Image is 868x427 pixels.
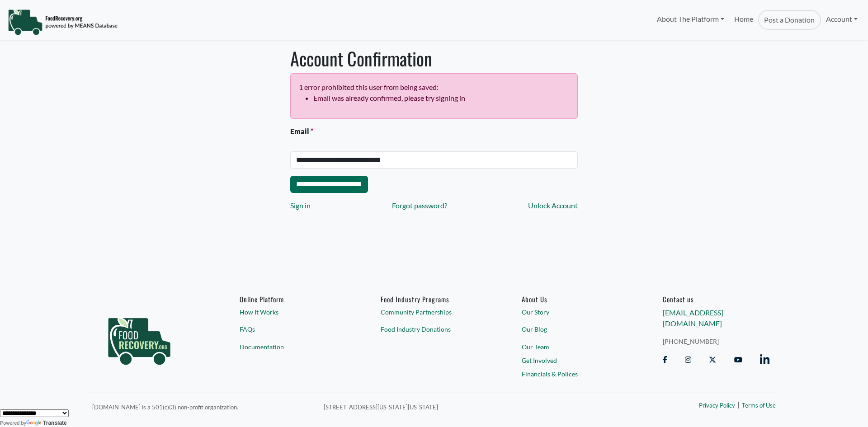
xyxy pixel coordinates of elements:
[26,420,67,426] a: Translate
[324,401,602,412] p: [STREET_ADDRESS][US_STATE][US_STATE]
[742,401,776,410] a: Terms of Use
[528,200,578,211] a: Unlock Account
[381,324,487,334] a: Food Industry Donations
[240,342,346,352] a: Documentation
[522,356,628,365] a: Get Involved
[240,324,346,334] a: FAQs
[663,295,769,303] h6: Contact us
[729,10,758,30] a: Home
[290,126,313,137] label: Email
[663,337,769,346] a: [PHONE_NUMBER]
[699,401,735,410] a: Privacy Policy
[8,9,118,36] img: NavigationLogo_FoodRecovery-91c16205cd0af1ed486a0f1a7774a6544ea792ac00100771e7dd3ec7c0e58e41.png
[240,307,346,317] a: How It Works
[522,307,628,317] a: Our Story
[313,93,570,103] li: Email was already confirmed, please try signing in
[92,401,313,412] p: [DOMAIN_NAME] is a 501(c)(3) non-profit organization.
[392,200,447,211] a: Forgot password?
[381,295,487,303] h6: Food Industry Programs
[651,10,729,28] a: About The Platform
[381,307,487,317] a: Community Partnerships
[522,295,628,303] a: About Us
[290,73,578,119] div: 1 error prohibited this user from being saved:
[99,295,180,381] img: food_recovery_green_logo-76242d7a27de7ed26b67be613a865d9c9037ba317089b267e0515145e5e51427.png
[758,10,821,30] a: Post a Donation
[663,308,723,328] a: [EMAIL_ADDRESS][DOMAIN_NAME]
[737,399,740,410] span: |
[522,342,628,352] a: Our Team
[240,295,346,303] h6: Online Platform
[290,47,578,69] h1: Account Confirmation
[26,420,43,427] img: Google Translate
[522,369,628,378] a: Financials & Polices
[522,324,628,334] a: Our Blog
[290,200,311,211] a: Sign in
[821,10,863,28] a: Account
